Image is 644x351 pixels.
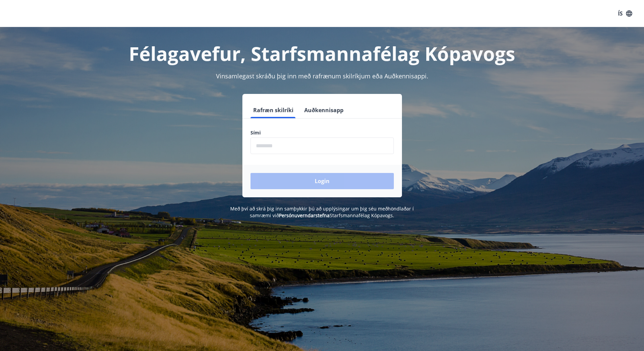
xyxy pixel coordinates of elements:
span: Vinsamlegast skráðu þig inn með rafrænum skilríkjum eða Auðkennisappi. [216,72,428,80]
h1: Félagavefur, Starfsmannafélag Kópavogs [87,41,557,66]
label: Sími [251,129,394,136]
span: Með því að skrá þig inn samþykkir þú að upplýsingar um þig séu meðhöndlaðar í samræmi við Starfsm... [230,205,414,219]
a: Persónuverndarstefna [279,212,330,219]
button: Auðkennisapp [302,102,346,118]
button: Rafræn skilríki [251,102,296,118]
button: ÍS [614,7,636,20]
